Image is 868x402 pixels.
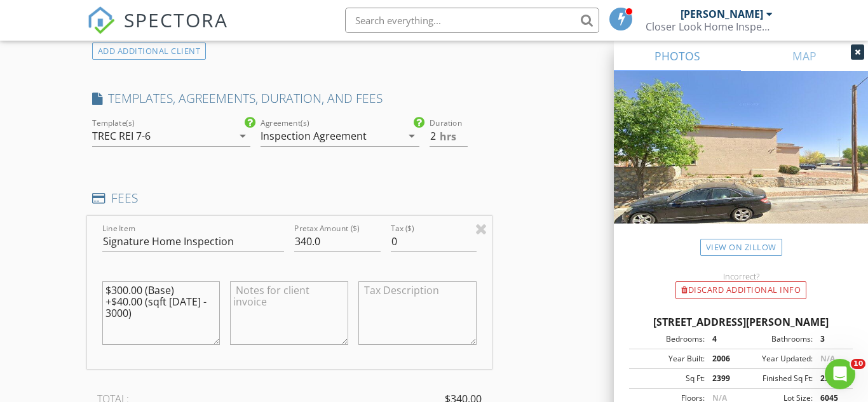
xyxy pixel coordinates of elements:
[92,43,207,60] div: ADD ADDITIONAL client
[629,314,853,330] div: [STREET_ADDRESS][PERSON_NAME]
[741,353,813,365] div: Year Updated:
[430,126,468,147] input: 0.0
[646,20,773,33] div: Closer Look Home Inspections, LLC
[261,130,367,142] div: Inspection Agreement
[675,281,806,299] div: Discard Additional info
[705,333,741,345] div: 4
[614,271,868,281] div: Incorrect?
[235,128,250,144] i: arrow_drop_down
[851,359,865,369] span: 10
[440,131,456,142] span: hrs
[124,6,228,33] span: SPECTORA
[633,353,705,365] div: Year Built:
[92,130,151,142] div: TREC REI 7-6
[820,353,835,364] span: N/A
[92,90,487,107] h4: TEMPLATES, AGREEMENTS, DURATION, AND FEES
[741,333,813,345] div: Bathrooms:
[705,373,741,384] div: 2399
[614,41,741,71] a: PHOTOS
[345,8,599,33] input: Search everything...
[813,333,849,345] div: 3
[404,128,419,144] i: arrow_drop_down
[614,71,868,254] img: streetview
[87,6,115,34] img: The Best Home Inspection Software - Spectora
[825,359,855,389] iframe: Intercom live chat
[705,353,741,365] div: 2006
[633,333,705,345] div: Bedrooms:
[87,17,228,44] a: SPECTORA
[741,373,813,384] div: Finished Sq Ft:
[633,373,705,384] div: Sq Ft:
[681,8,763,20] div: [PERSON_NAME]
[92,190,487,206] h4: FEES
[813,373,849,384] div: 2399
[700,239,782,256] a: View on Zillow
[741,41,868,71] a: MAP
